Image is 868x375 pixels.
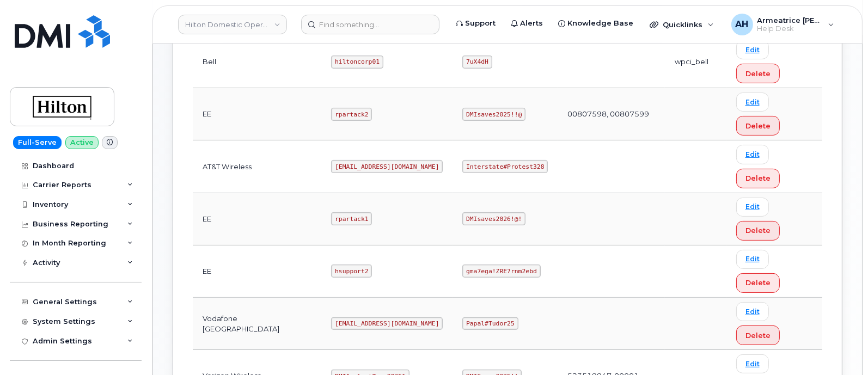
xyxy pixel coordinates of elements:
[663,20,702,29] span: Quicklinks
[465,18,496,29] span: Support
[193,298,321,350] td: Vodafone [GEOGRAPHIC_DATA]
[736,354,769,373] a: Edit
[503,13,551,34] a: Alerts
[736,302,769,321] a: Edit
[736,198,769,217] a: Edit
[736,40,769,59] a: Edit
[736,93,769,112] a: Edit
[331,317,443,330] code: [EMAIL_ADDRESS][DOMAIN_NAME]
[193,245,321,298] td: EE
[745,69,771,79] span: Delete
[331,56,383,69] code: hiltoncorp01
[736,145,769,164] a: Edit
[193,140,321,193] td: AT&T Wireless
[736,325,780,345] button: Delete
[736,169,780,188] button: Delete
[745,121,771,131] span: Delete
[331,108,372,121] code: rpartack2
[736,221,780,241] button: Delete
[567,18,633,29] span: Knowledge Base
[331,265,372,278] code: hsupport2
[736,273,780,293] button: Delete
[462,212,525,225] code: DMIsaves2026!@!
[331,160,443,173] code: [EMAIL_ADDRESS][DOMAIN_NAME]
[745,173,771,183] span: Delete
[193,88,321,140] td: EE
[745,330,771,341] span: Delete
[736,18,749,31] span: AH
[551,13,641,34] a: Knowledge Base
[301,15,439,34] input: Find something...
[642,14,722,35] div: Quicklinks
[757,16,823,24] span: Armeatrice [PERSON_NAME]
[520,18,543,29] span: Alerts
[462,265,540,278] code: gma7ega!ZRE7rnm2ebd
[736,64,780,83] button: Delete
[736,250,769,269] a: Edit
[665,36,726,88] td: wpci_bell
[193,36,321,88] td: Bell
[448,13,503,34] a: Support
[462,160,548,173] code: Interstate#Protest328
[178,15,287,34] a: Hilton Domestic Operating Company Inc
[462,317,518,330] code: Papal#Tudor25
[462,108,525,121] code: DMIsaves2025!!@
[193,193,321,245] td: EE
[821,328,860,367] iframe: Messenger Launcher
[745,225,771,236] span: Delete
[724,14,842,35] div: Armeatrice Hargro
[331,212,372,225] code: rpartack1
[558,88,665,140] td: 00807598, 00807599
[757,24,823,33] span: Help Desk
[462,56,492,69] code: 7uX4dH
[745,278,771,288] span: Delete
[736,116,780,136] button: Delete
